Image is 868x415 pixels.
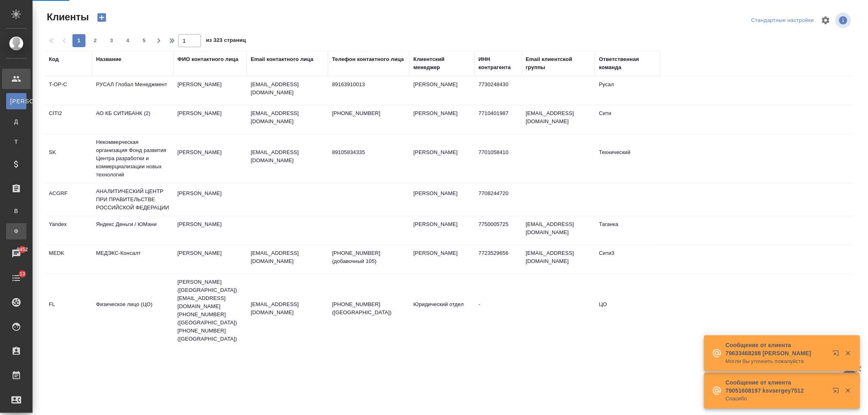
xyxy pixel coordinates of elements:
td: Яндекс Деньги / ЮМани [92,216,173,245]
td: CITI2 [45,105,92,134]
div: Email контактного лица [251,55,313,63]
td: РУСАЛ Глобал Менеджмент [92,76,173,105]
td: [EMAIL_ADDRESS][DOMAIN_NAME] [522,245,595,274]
td: МЕДЭКС-Консалт [92,245,173,274]
span: Посмотреть информацию [835,13,853,28]
div: Ответственная команда [599,55,656,72]
div: Телефон контактного лица [332,55,404,63]
p: Могли бы уточнить пожалуйста [726,357,827,365]
div: Код [49,55,59,63]
td: [PERSON_NAME] [409,245,474,274]
td: ЦО [595,296,660,325]
p: Сообщение от клиента 79633468288 [PERSON_NAME] [726,341,827,357]
td: [PERSON_NAME] [409,105,474,134]
span: Д [10,117,22,126]
p: [EMAIL_ADDRESS][DOMAIN_NAME] [251,148,324,165]
p: [PHONE_NUMBER] [332,109,405,117]
td: [PERSON_NAME] ([GEOGRAPHIC_DATA]) [EMAIL_ADDRESS][DOMAIN_NAME] [PHONE_NUMBER] ([GEOGRAPHIC_DATA])... [173,274,247,347]
span: 13 [15,270,30,278]
td: [PERSON_NAME] [173,216,247,245]
td: 7710401987 [474,105,522,134]
span: Ф [10,227,22,235]
span: В [10,207,22,215]
td: - [474,296,522,325]
p: [EMAIL_ADDRESS][DOMAIN_NAME] [251,300,324,317]
td: [PERSON_NAME] [409,76,474,105]
td: [PERSON_NAME] [173,245,247,274]
div: Email клиентской группы [526,55,591,72]
p: [EMAIL_ADDRESS][DOMAIN_NAME] [251,109,324,126]
td: Юридический отдел [409,296,474,325]
td: Сити [595,105,660,134]
td: [EMAIL_ADDRESS][DOMAIN_NAME] [522,105,595,134]
td: 7750005725 [474,216,522,245]
td: Сити3 [595,245,660,274]
a: Д [6,113,26,130]
button: 2 [89,34,102,47]
p: 89163910013 [332,80,405,89]
td: [PERSON_NAME] [409,185,474,214]
a: Ф [6,223,26,239]
button: Закрыть [840,350,856,357]
a: [PERSON_NAME] [6,93,26,109]
span: 3 [105,37,118,45]
p: Спасибо [726,395,827,403]
td: [EMAIL_ADDRESS][DOMAIN_NAME] [522,216,595,245]
span: [PERSON_NAME] [10,97,22,105]
a: В [6,203,26,219]
td: 7730248430 [474,76,522,105]
div: Клиентский менеджер [413,55,470,72]
td: SK [45,144,92,173]
td: 7701058410 [474,144,522,173]
span: из 323 страниц [206,35,246,47]
td: [PERSON_NAME] [173,185,247,214]
a: Т [6,134,26,150]
td: АО КБ СИТИБАНК (2) [92,105,173,134]
td: MEDK [45,245,92,274]
p: Сообщение от клиента 79051608197 ksvsergey7512 [726,378,827,395]
span: Настроить таблицу [816,11,835,30]
button: Открыть в новой вкладке [828,345,847,365]
div: ИНН контрагента [479,55,518,72]
div: Название [96,55,121,63]
a: 13 [2,268,31,288]
td: T-OP-C [45,76,92,105]
td: [PERSON_NAME] [409,144,474,173]
span: Т [10,138,22,146]
div: split button [749,14,816,27]
span: 5 [138,37,151,45]
span: 9452 [12,246,33,254]
span: Клиенты [45,11,89,24]
p: [PHONE_NUMBER] (добавочный 105) [332,249,405,265]
td: АНАЛИТИЧЕСКИЙ ЦЕНТР ПРИ ПРАВИТЕЛЬСТВЕ РОССИЙСКОЙ ФЕДЕРАЦИИ [92,183,173,216]
p: 89105834335 [332,148,405,156]
span: 4 [121,37,134,45]
p: [EMAIL_ADDRESS][DOMAIN_NAME] [251,80,324,97]
button: 3 [105,34,118,47]
td: 7723529656 [474,245,522,274]
td: Технический [595,144,660,173]
a: 9452 [2,243,31,264]
td: Yandex [45,216,92,245]
p: [EMAIL_ADDRESS][DOMAIN_NAME] [251,249,324,265]
span: 2 [89,37,102,45]
td: Русал [595,76,660,105]
td: Физическое лицо (ЦО) [92,296,173,325]
button: Создать [92,11,112,24]
td: ACGRF [45,185,92,214]
button: 4 [121,34,134,47]
button: Открыть в новой вкладке [828,382,847,402]
td: 7708244720 [474,185,522,214]
td: [PERSON_NAME] [173,105,247,134]
td: FL [45,296,92,325]
td: Таганка [595,216,660,245]
td: [PERSON_NAME] [173,144,247,173]
td: Некоммерческая организация Фонд развития Центра разработки и коммерциализации новых технологий [92,134,173,183]
td: [PERSON_NAME] [409,216,474,245]
p: [PHONE_NUMBER] ([GEOGRAPHIC_DATA]) [332,300,405,317]
button: 5 [138,34,151,47]
button: Закрыть [840,387,856,394]
div: ФИО контактного лица [177,55,238,63]
td: [PERSON_NAME] [173,76,247,105]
